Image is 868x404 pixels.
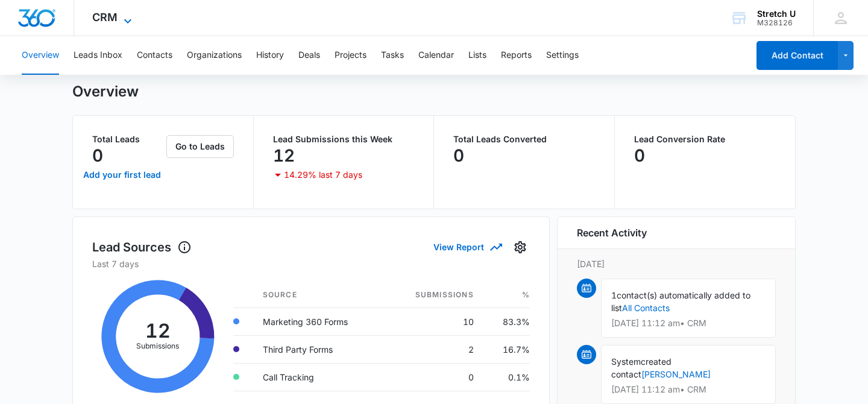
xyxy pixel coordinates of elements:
h1: Lead Sources [92,238,192,256]
p: Total Leads [92,135,164,144]
p: 0 [453,146,464,165]
button: Leads Inbox [74,36,122,75]
button: Settings [546,36,579,75]
span: CRM [92,11,118,24]
p: [DATE] [577,257,776,270]
h6: Recent Activity [577,226,647,240]
button: Contacts [137,36,172,75]
td: Call Tracking [253,363,385,391]
div: account name [757,9,796,19]
a: Add your first lead [80,160,164,189]
a: [PERSON_NAME] [641,369,711,379]
td: 10 [385,308,483,335]
p: Lead Submissions this Week [273,135,415,144]
p: Total Leads Converted [453,135,595,144]
p: 14.29% last 7 days [284,171,362,179]
div: account id [757,19,796,27]
p: Lead Conversion Rate [634,135,776,144]
p: Last 7 days [92,257,530,270]
button: Tasks [381,36,404,75]
button: Projects [335,36,366,75]
button: View Report [433,236,501,257]
td: 16.7% [483,335,530,363]
button: Reports [501,36,532,75]
td: 0 [385,363,483,391]
p: [DATE] 11:12 am • CRM [611,385,766,394]
td: 2 [385,335,483,363]
td: Marketing 360 Forms [253,308,385,335]
span: created contact [611,356,671,379]
th: Submissions [385,282,483,308]
td: 0.1% [483,363,530,391]
td: Third Party Forms [253,335,385,363]
button: Calendar [418,36,454,75]
h1: Overview [72,83,139,101]
p: 0 [92,146,103,165]
span: contact(s) automatically added to list [611,290,750,313]
p: 12 [273,146,295,165]
button: Deals [298,36,320,75]
button: Overview [22,36,59,75]
td: 83.3% [483,308,530,335]
button: Lists [468,36,486,75]
button: Add Contact [756,41,838,70]
button: Go to Leads [166,135,234,158]
button: Settings [511,238,530,257]
p: [DATE] 11:12 am • CRM [611,319,766,327]
a: All Contacts [622,303,670,313]
span: 1 [611,290,617,300]
th: % [483,282,530,308]
th: Source [253,282,385,308]
span: System [611,356,641,367]
a: Go to Leads [166,141,234,151]
button: Organizations [187,36,242,75]
p: 0 [634,146,645,165]
button: History [256,36,284,75]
